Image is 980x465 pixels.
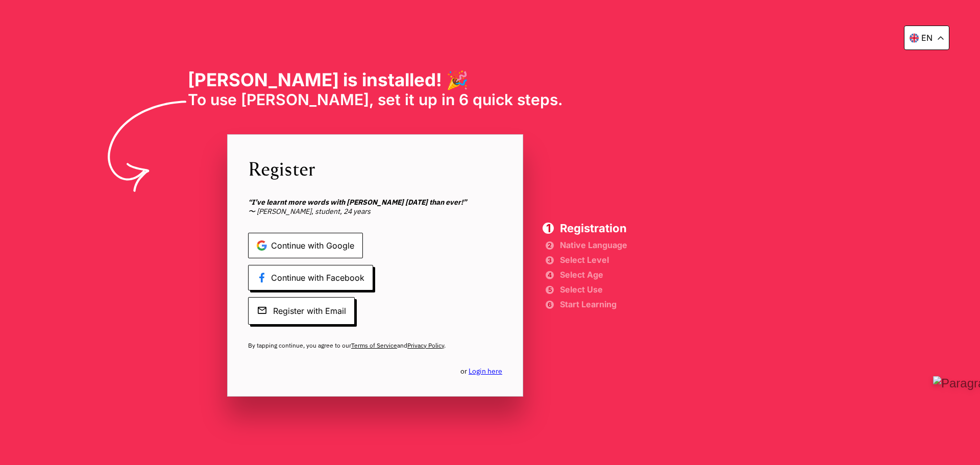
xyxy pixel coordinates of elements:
span: 〜 [PERSON_NAME], student, 24 years [248,198,502,216]
span: Select Use [560,286,627,293]
span: Registration [560,223,627,234]
a: Login here [469,366,502,376]
span: Native Language [560,241,627,249]
a: Privacy Policy [407,341,444,349]
span: Register with Email [248,297,355,325]
span: Start Learning [560,301,627,308]
span: Continue with Google [248,233,363,258]
span: or [460,366,502,376]
span: Continue with Facebook [248,265,373,290]
span: Register [248,155,502,181]
b: “I’ve learnt more words with [PERSON_NAME] [DATE] than ever!” [248,198,467,207]
span: Select Age [560,271,627,278]
span: By tapping continue, you agree to our and . [248,341,502,350]
a: Terms of Service [351,341,397,349]
h1: [PERSON_NAME] is installed! 🎉 [188,69,563,90]
span: To use [PERSON_NAME], set it up in 6 quick steps. [188,90,563,109]
p: en [921,33,933,43]
span: Select Level [560,256,627,263]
